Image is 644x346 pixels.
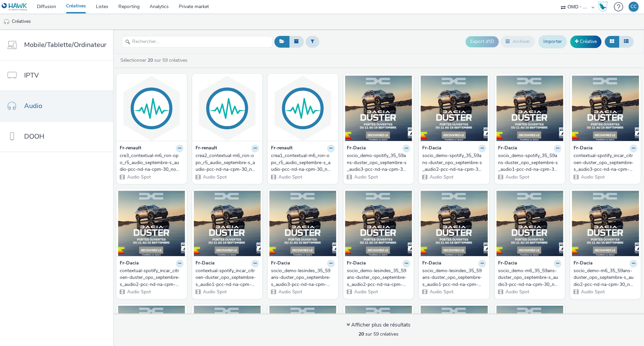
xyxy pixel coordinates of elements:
[572,191,639,256] img: socio_demo-m6_35_59ans-duster_opo_septembre-s_audio2-pcc-nd-na-cpm-30_no_skip visual
[202,174,227,180] span: Audio Spot
[24,40,106,50] span: Mobile/Tablette/Ordinateur
[346,321,411,329] div: Afficher plus de résultats
[3,18,10,25] img: audio
[505,289,529,295] span: Audio Spot
[359,331,398,337] span: sur 59 créatives
[196,260,215,267] strong: Fr-Dacia
[619,36,634,47] button: Liste
[269,76,336,141] img: crea1_contextual-m6_ron-opo_r5_audio_septembre-s_audio-pcc-nd-na-cpm-30_noskip visual
[422,267,486,288] a: socio_demo-lesindes_35_59ans-duster_opo_septembre-s_audio1-pcc-nd-na-cpm-30_no_skip
[466,36,499,47] button: Export d'ID
[196,267,257,288] div: contextual-spotify_incar_citroen-duster_opo_septembre-s_audio1-pcc-nd-na-cpm-30_no_skip
[421,191,488,256] img: socio_demo-lesindes_35_59ans-duster_opo_septembre-s_audio1-pcc-nd-na-cpm-30_no_skip visual
[120,267,183,288] a: contextual-spotify_incar_citroen-duster_opo_septembre-s_audio2-pcc-nd-na-cpm-30_no_skip
[631,2,637,12] div: CC
[574,152,635,173] div: contextual-spotify_incar_citroen-duster_opo_septembre-s_audio3-pcc-nd-na-cpm-30_no_skip
[24,132,44,141] span: DOOH
[120,267,181,288] div: contextual-spotify_incar_citroen-duster_opo_septembre-s_audio2-pcc-nd-na-cpm-30_no_skip
[2,3,28,11] img: undefined Logo
[24,70,39,80] span: IPTV
[422,145,441,152] strong: Fr-Dacia
[574,267,635,288] div: socio_demo-m6_35_59ans-duster_opo_septembre-s_audio2-pcc-nd-na-cpm-30_no_skip
[120,152,183,173] a: cre3_contextual-m6_ron-opo_r5_audio_septembre-s_audio-pcc-nd-na-cpm-30_noskip
[505,174,529,180] span: Audio Spot
[429,174,453,180] span: Audio Spot
[498,260,517,267] strong: Fr-Dacia
[196,152,257,173] div: crea2_contextual-m6_ron-opo_r5_audio_septembre-s_audio-pcc-nd-na-cpm-30_noskip
[271,260,290,267] strong: Fr-Dacia
[120,152,181,173] div: cre3_contextual-m6_ron-opo_r5_audio_septembre-s_audio-pcc-nd-na-cpm-30_noskip
[580,174,605,180] span: Audio Spot
[126,174,151,180] span: Audio Spot
[196,267,259,288] a: contextual-spotify_incar_citroen-duster_opo_septembre-s_audio1-pcc-nd-na-cpm-30_no_skip
[278,289,302,295] span: Audio Spot
[570,36,601,48] a: Créative
[598,1,608,12] img: Hawk Academy
[354,289,378,295] span: Audio Spot
[120,145,141,152] strong: Fr-renault
[580,289,605,295] span: Audio Spot
[598,1,610,12] a: Hawk Academy
[574,145,593,152] strong: Fr-Dacia
[498,145,517,152] strong: Fr-Dacia
[345,76,412,141] img: socio_demo-spotify_35_59ans-duster_opo_septembre-s_audio3-pcc-nd-na-cpm-30_no_skip visual
[422,152,483,173] div: socio_demo-spotify_35_59ans-duster_opo_septembre-s_audio2-pcc-nd-na-cpm-30_no_skip
[194,191,261,256] img: contextual-spotify_incar_citroen-duster_opo_septembre-s_audio1-pcc-nd-na-cpm-30_no_skip visual
[24,101,42,111] span: Audio
[347,267,408,288] div: socio_demo-lesindes_35_59ans-duster_opo_septembre-s_audio2-pcc-nd-na-cpm-30_no_skip
[498,267,559,288] div: socio_demo-m6_35_59ans-duster_opo_septembre-s_audio3-pcc-nd-na-cpm-30_no_skip
[271,152,335,173] a: crea1_contextual-m6_ron-opo_r5_audio_septembre-s_audio-pcc-nd-na-cpm-30_noskip
[126,289,151,295] span: Audio Spot
[498,152,559,173] div: socio_demo-spotify_35_59ans-duster_opo_septembre-s_audio1-pcc-nd-na-cpm-30_no_skip
[496,191,563,256] img: socio_demo-m6_35_59ans-duster_opo_septembre-s_audio3-pcc-nd-na-cpm-30_no_skip visual
[354,174,378,180] span: Audio Spot
[500,36,535,47] button: Archiver
[538,35,567,48] a: Importer
[196,145,217,152] strong: Fr-renault
[422,152,486,173] a: socio_demo-spotify_35_59ans-duster_opo_septembre-s_audio2-pcc-nd-na-cpm-30_no_skip
[429,289,453,295] span: Audio Spot
[572,76,639,141] img: contextual-spotify_incar_citroen-duster_opo_septembre-s_audio3-pcc-nd-na-cpm-30_no_skip visual
[202,289,227,295] span: Audio Spot
[422,267,483,288] div: socio_demo-lesindes_35_59ans-duster_opo_septembre-s_audio1-pcc-nd-na-cpm-30_no_skip
[498,152,562,173] a: socio_demo-spotify_35_59ans-duster_opo_septembre-s_audio1-pcc-nd-na-cpm-30_no_skip
[194,76,261,141] img: crea2_contextual-m6_ron-opo_r5_audio_septembre-s_audio-pcc-nd-na-cpm-30_noskip visual
[347,145,366,152] strong: Fr-Dacia
[421,76,488,141] img: socio_demo-spotify_35_59ans-duster_opo_septembre-s_audio2-pcc-nd-na-cpm-30_no_skip visual
[118,76,185,141] img: cre3_contextual-m6_ron-opo_r5_audio_septembre-s_audio-pcc-nd-na-cpm-30_noskip visual
[574,267,637,288] a: socio_demo-m6_35_59ans-duster_opo_septembre-s_audio2-pcc-nd-na-cpm-30_no_skip
[347,152,411,173] a: socio_demo-spotify_35_59ans-duster_opo_septembre-s_audio3-pcc-nd-na-cpm-30_no_skip
[148,57,153,63] strong: 20
[122,36,273,48] input: Rechercher...
[359,331,364,337] strong: 20
[271,152,332,173] div: crea1_contextual-m6_ron-opo_r5_audio_septembre-s_audio-pcc-nd-na-cpm-30_noskip
[347,267,411,288] a: socio_demo-lesindes_35_59ans-duster_opo_septembre-s_audio2-pcc-nd-na-cpm-30_no_skip
[120,57,190,63] a: Sélectionner sur 59 créatives
[278,174,302,180] span: Audio Spot
[605,36,619,47] button: Grille
[196,152,259,173] a: crea2_contextual-m6_ron-opo_r5_audio_septembre-s_audio-pcc-nd-na-cpm-30_noskip
[271,145,292,152] strong: Fr-renault
[345,191,412,256] img: socio_demo-lesindes_35_59ans-duster_opo_septembre-s_audio2-pcc-nd-na-cpm-30_no_skip visual
[271,267,332,288] div: socio_demo-lesindes_35_59ans-duster_opo_septembre-s_audio3-pcc-nd-na-cpm-30_no_skip
[496,76,563,141] img: socio_demo-spotify_35_59ans-duster_opo_septembre-s_audio1-pcc-nd-na-cpm-30_no_skip visual
[574,260,593,267] strong: Fr-Dacia
[347,260,366,267] strong: Fr-Dacia
[347,152,408,173] div: socio_demo-spotify_35_59ans-duster_opo_septembre-s_audio3-pcc-nd-na-cpm-30_no_skip
[120,260,139,267] strong: Fr-Dacia
[118,191,185,256] img: contextual-spotify_incar_citroen-duster_opo_septembre-s_audio2-pcc-nd-na-cpm-30_no_skip visual
[574,152,637,173] a: contextual-spotify_incar_citroen-duster_opo_septembre-s_audio3-pcc-nd-na-cpm-30_no_skip
[498,267,562,288] a: socio_demo-m6_35_59ans-duster_opo_septembre-s_audio3-pcc-nd-na-cpm-30_no_skip
[422,260,441,267] strong: Fr-Dacia
[269,191,336,256] img: socio_demo-lesindes_35_59ans-duster_opo_septembre-s_audio3-pcc-nd-na-cpm-30_no_skip visual
[271,267,335,288] a: socio_demo-lesindes_35_59ans-duster_opo_septembre-s_audio3-pcc-nd-na-cpm-30_no_skip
